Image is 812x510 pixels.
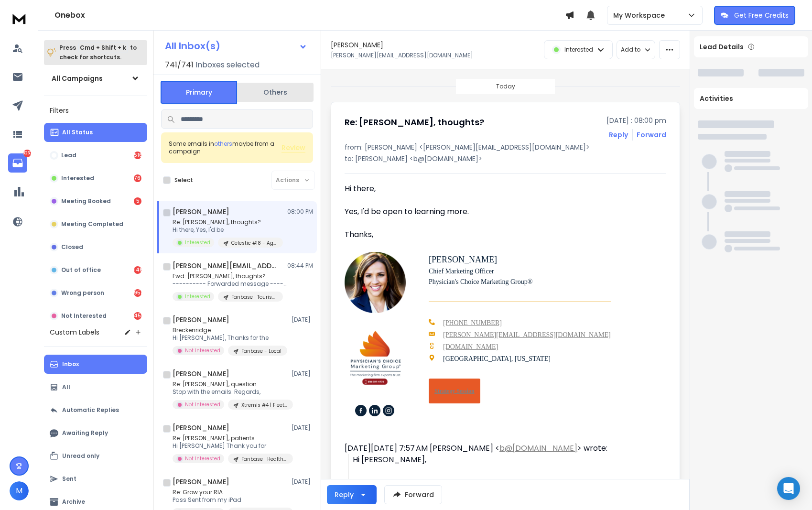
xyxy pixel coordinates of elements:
[44,355,147,374] button: Inbox
[335,490,354,499] div: Reply
[134,289,141,297] div: 954
[429,331,435,337] img: emailAddress
[292,424,313,432] p: [DATE]
[185,293,210,300] p: Interested
[327,485,377,504] button: Reply
[59,43,137,62] p: Press to check for shortcuts.
[345,142,666,152] p: from: [PERSON_NAME] <[PERSON_NAME][EMAIL_ADDRESS][DOMAIN_NAME]>
[44,378,147,397] button: All
[173,380,287,388] p: Re: [PERSON_NAME], question
[331,40,383,50] h1: [PERSON_NAME]
[173,388,287,396] p: Stop with the emails. Regards,
[44,283,147,303] button: Wrong person954
[185,239,210,246] p: Interested
[429,266,611,277] p: Chief Marketing Officer
[384,485,442,504] button: Forward
[231,239,277,247] p: Celestic #18 - Agencies | [GEOGRAPHIC_DATA] | PERFORMANCE | AI CAMPAIGN
[62,429,108,437] p: Awaiting Reply
[173,226,283,234] p: Hi there, Yes, I'd be
[169,140,281,155] div: Some emails in maybe from a campaign
[44,469,147,488] button: Sent
[613,11,669,20] p: My Workspace
[287,262,313,270] p: 08:44 PM
[61,174,94,182] p: Interested
[10,10,29,27] img: logo
[61,220,123,228] p: Meeting Completed
[383,405,394,416] img: instagram
[345,206,624,217] div: Yes, I'd be open to learning more.
[62,129,93,136] p: All Status
[564,46,593,54] p: Interested
[61,266,101,274] p: Out of office
[173,218,283,226] p: Re: [PERSON_NAME], thoughts?
[62,360,79,368] p: Inbox
[429,355,435,361] img: address
[241,401,287,409] p: Xtremis #4 | Fleet | America
[173,434,287,442] p: Re: [PERSON_NAME], patients
[10,481,29,500] button: M
[292,316,313,324] p: [DATE]
[292,478,313,486] p: [DATE]
[78,42,128,53] span: Cmd + Shift + k
[694,88,808,109] div: Activities
[44,146,147,165] button: Lead516
[54,10,565,21] h1: Onebox
[8,153,27,173] a: 8260
[165,41,220,51] h1: All Inbox(s)
[185,347,220,354] p: Not Interested
[173,442,287,450] p: Hi [PERSON_NAME] Thank you for
[173,261,278,271] h1: [PERSON_NAME][EMAIL_ADDRESS][DOMAIN_NAME]
[62,452,99,460] p: Unread only
[369,405,380,416] img: linkedin
[173,315,229,325] h1: [PERSON_NAME]
[157,36,315,55] button: All Inbox(s)
[173,334,287,342] p: Hi [PERSON_NAME], Thanks for the
[23,150,31,157] p: 8260
[174,176,193,184] label: Select
[173,423,229,433] h1: [PERSON_NAME]
[195,59,260,71] h3: Inboxes selected
[606,116,666,125] p: [DATE] : 08:00 pm
[777,477,800,500] div: Open Intercom Messenger
[443,331,611,338] a: [PERSON_NAME][EMAIL_ADDRESS][DOMAIN_NAME]
[44,104,147,117] h3: Filters
[173,488,287,496] p: Re: Grow your RIA
[62,475,76,483] p: Sent
[287,208,313,216] p: 08:00 PM
[241,347,281,355] p: Fanbase - Local
[237,82,314,103] button: Others
[173,369,229,379] h1: [PERSON_NAME]
[700,42,744,52] p: Lead Details
[281,143,305,152] button: Review
[345,443,624,454] div: [DATE][DATE] 7:57 AM [PERSON_NAME] < > wrote:
[499,443,577,454] a: b@[DOMAIN_NAME]
[241,456,287,463] p: Fanbase | Healthcare | AI
[44,192,147,211] button: Meeting Booked5
[161,81,237,104] button: Primary
[44,123,147,142] button: All Status
[44,169,147,188] button: Interested761
[44,306,147,326] button: Not Interested4541
[443,355,551,362] span: [GEOGRAPHIC_DATA], [US_STATE]
[637,130,666,140] div: Forward
[173,496,287,504] p: Pass Sent from my iPad
[345,116,484,129] h1: Re: [PERSON_NAME], thoughts?
[173,207,229,217] h1: [PERSON_NAME]
[355,405,367,416] img: facebook
[734,11,789,20] p: Get Free Credits
[496,83,515,90] p: Today
[345,154,666,163] p: to: [PERSON_NAME] <b@[DOMAIN_NAME]>
[185,455,220,462] p: Not Interested
[429,379,480,403] a: Strategy Session
[44,215,147,234] button: Meeting Completed
[609,130,628,140] button: Reply
[44,260,147,280] button: Out of office1483
[429,319,435,325] img: mobilePhone
[50,327,99,337] h3: Custom Labels
[134,312,141,320] div: 4541
[134,174,141,182] div: 761
[61,152,76,159] p: Lead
